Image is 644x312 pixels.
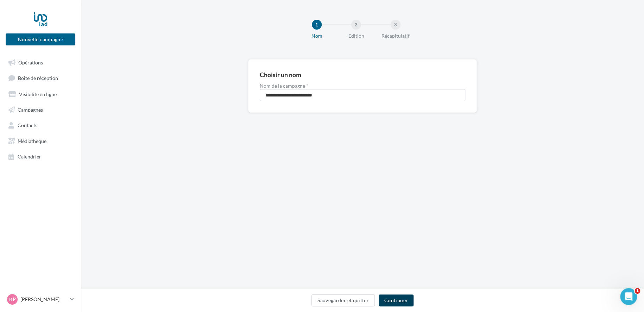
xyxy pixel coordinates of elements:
div: Récapitulatif [373,32,418,39]
iframe: Intercom live chat [620,288,637,305]
span: Opérations [18,59,43,65]
div: Nom [294,32,339,39]
p: [PERSON_NAME] [20,296,67,303]
span: Contacts [18,122,37,128]
span: Boîte de réception [18,75,58,81]
span: KP [9,296,16,303]
a: Opérations [4,56,77,68]
div: 1 [312,20,322,30]
a: Visibilité en ligne [4,87,77,100]
div: Choisir un nom [260,71,301,78]
button: Continuer [379,294,413,306]
span: 1 [634,288,640,294]
span: Visibilité en ligne [19,91,57,97]
label: Nom de la campagne * [260,83,465,88]
a: Campagnes [4,103,77,116]
span: Médiathèque [18,138,46,144]
div: 3 [391,20,400,30]
button: Sauvegarder et quitter [311,294,375,306]
div: 2 [351,20,361,30]
span: Calendrier [18,154,41,160]
span: Campagnes [18,106,43,112]
button: Nouvelle campagne [6,33,75,45]
a: Calendrier [4,150,77,162]
a: Contacts [4,118,77,131]
a: KP [PERSON_NAME] [6,293,75,306]
a: Médiathèque [4,134,77,147]
a: Boîte de réception [4,71,77,84]
div: Edition [334,32,379,39]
